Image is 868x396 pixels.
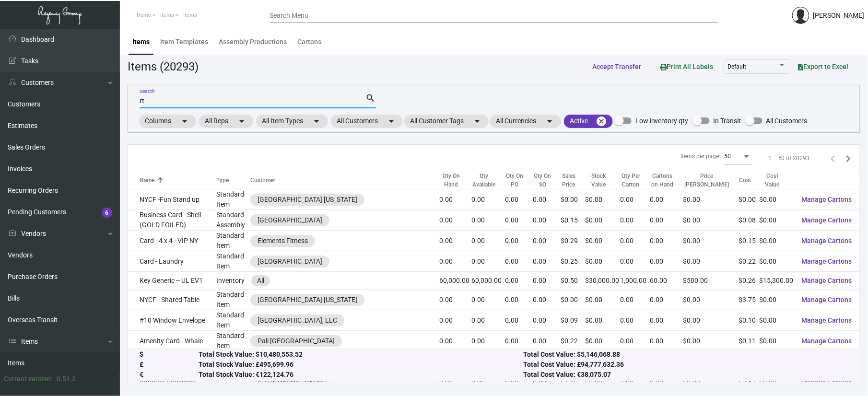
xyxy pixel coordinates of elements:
[561,251,585,272] td: $0.25
[561,231,585,251] td: $0.29
[128,189,216,210] td: NYCF -Fun Stand up
[439,231,471,251] td: 0.00
[199,350,523,360] div: Total Stock Value: $10,480,553.52
[680,152,720,161] div: Items per page:
[439,251,471,272] td: 0.00
[533,231,561,251] td: 0.00
[258,295,357,305] div: [GEOGRAPHIC_DATA] [US_STATE]
[621,290,650,310] td: 0.00
[791,58,856,75] button: Export to Excel
[216,231,250,251] td: Standard Item
[471,251,505,272] td: 0.00
[683,272,739,290] td: $500.00
[650,172,675,189] div: Cartons on Hand
[471,116,483,127] mat-icon: arrow_drop_down
[216,272,250,290] td: Inventory
[728,63,747,70] span: Default
[760,310,794,331] td: $0.00
[561,189,585,210] td: $0.00
[683,172,730,189] div: Price [PERSON_NAME]
[813,11,865,21] div: [PERSON_NAME]
[471,210,505,231] td: 0.00
[251,275,270,286] mat-chip: All
[533,310,561,331] td: 0.00
[505,272,533,290] td: 0.00
[216,290,250,310] td: Standard Item
[216,176,250,185] div: Type
[505,189,533,210] td: 0.00
[128,231,216,251] td: Card - 4 x 4 - VIP NY
[505,331,533,351] td: 0.00
[660,63,714,70] span: Print All Labels
[586,310,621,331] td: $0.00
[683,290,739,310] td: $0.00
[739,310,760,331] td: $0.10
[650,172,683,189] div: Cartons on Hand
[802,316,852,324] span: Manage Cartons
[128,210,216,231] td: Business Card - Shell (GOLD FOILED)
[128,310,216,331] td: #10 Window Envelope
[236,116,247,127] mat-icon: arrow_drop_down
[650,231,683,251] td: 0.00
[533,272,561,290] td: 0.00
[439,210,471,231] td: 0.00
[760,290,794,310] td: $0.00
[140,350,199,360] div: $
[760,210,794,231] td: $0.00
[505,172,533,189] div: Qty On PO
[586,272,621,290] td: $30,000.00
[739,231,760,251] td: $0.15
[533,172,552,189] div: Qty On SO
[533,189,561,210] td: 0.00
[650,272,683,290] td: 60.00
[258,315,337,326] div: [GEOGRAPHIC_DATA], LLC
[683,231,739,251] td: $0.00
[439,331,471,351] td: 0.00
[766,115,808,127] span: All Customers
[297,37,321,47] div: Cartons
[760,189,794,210] td: $0.00
[439,310,471,331] td: 0.00
[802,216,852,224] span: Manage Cartons
[650,310,683,331] td: 0.00
[586,189,621,210] td: $0.00
[794,312,860,329] button: Manage Cartons
[128,331,216,351] td: Amenity Card - Whale
[160,12,174,18] span: Items
[471,331,505,351] td: 0.00
[524,360,848,370] div: Total Cost Value: £94,777,632.36
[439,189,471,210] td: 0.00
[533,290,561,310] td: 0.00
[561,272,585,290] td: $0.50
[137,12,151,18] span: Home
[331,115,403,128] mat-chip: All Customers
[739,189,760,210] td: $0.00
[586,210,621,231] td: $0.00
[524,370,848,380] div: Total Cost Value: €38,075.07
[258,236,308,246] div: Elements Fitness
[533,331,561,351] td: 0.00
[592,63,641,70] span: Accept Transfer
[621,272,650,290] td: 1,000.00
[140,176,154,185] div: Name
[586,172,621,189] div: Stock Value
[505,172,524,189] div: Qty On PO
[683,251,739,272] td: $0.00
[160,37,208,47] div: Item Templates
[760,272,794,290] td: $15,300.00
[564,115,613,128] mat-chip: Active
[439,290,471,310] td: 0.00
[621,331,650,351] td: 0.00
[471,172,496,189] div: Qty Available
[650,251,683,272] td: 0.00
[366,93,376,104] mat-icon: search
[794,232,860,249] button: Manage Cartons
[561,290,585,310] td: $0.00
[760,251,794,272] td: $0.00
[471,290,505,310] td: 0.00
[132,37,150,47] div: Items
[683,210,739,231] td: $0.00
[621,172,650,189] div: Qty Per Carton
[621,231,650,251] td: 0.00
[621,210,650,231] td: 0.00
